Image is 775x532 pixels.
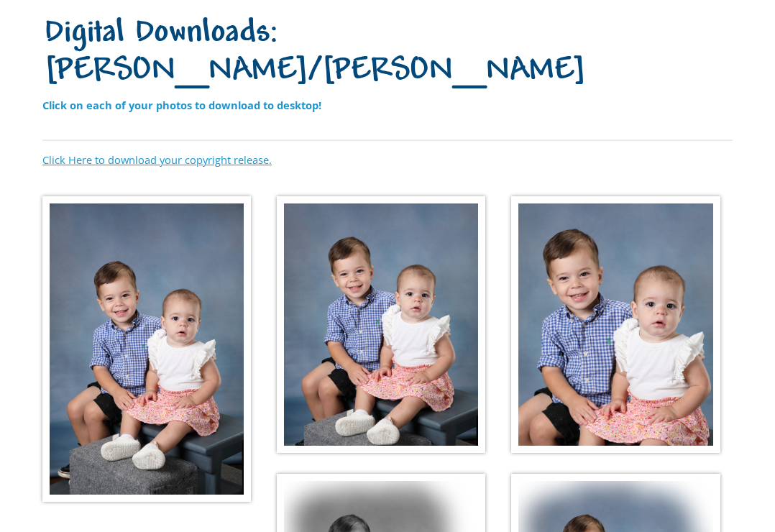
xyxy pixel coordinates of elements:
[42,15,733,91] h1: Digital Downloads: [PERSON_NAME]/[PERSON_NAME]
[277,196,485,454] img: 5b3034febf458996cb3f8b.jpg
[42,196,251,502] img: b07edc3be991268963e240.jpg
[511,196,720,454] img: e8b9b8ac77cee7cbf2d697.jpg
[42,98,321,112] strong: Click on each of your photos to download to desktop!
[42,152,272,167] a: Click Here to download your copyright release.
